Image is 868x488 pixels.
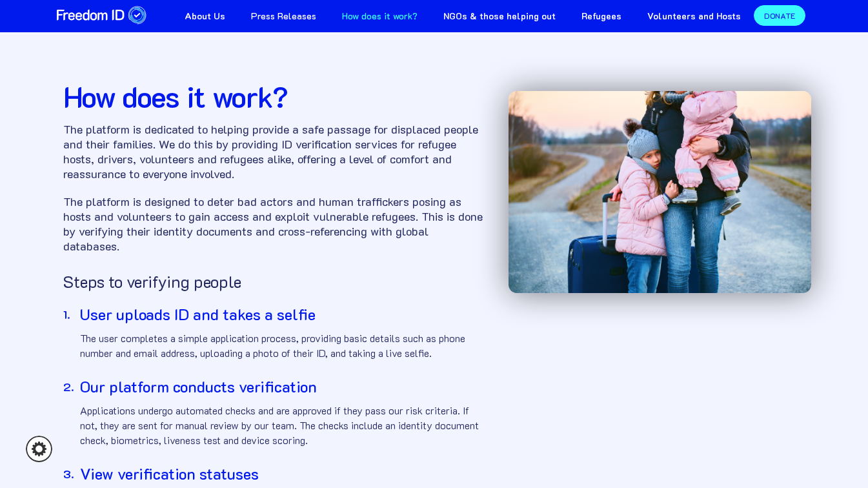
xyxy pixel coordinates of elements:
[443,10,556,22] strong: NGOs & those helping out
[80,377,483,396] h3: Our platform conducts verification
[185,10,225,22] strong: About Us
[26,436,52,462] a: Cookie settings
[80,330,483,360] p: The user completes a simple application process, providing basic details such as phone number and...
[754,5,805,26] a: DONATE
[80,305,483,324] h3: User uploads ID and takes a selfie
[63,194,483,254] h2: The platform is designed to deter bad actors and human traffickers posing as hosts and volunteers...
[581,10,621,22] strong: Refugees
[63,377,76,396] div: 2.
[80,464,483,483] h3: View verification statuses
[63,305,76,324] div: 1.
[647,10,741,22] strong: Volunteers and Hosts
[80,403,483,447] p: Applications undergo automated checks and are approved if they pass our risk criteria. If not, th...
[63,273,483,290] h3: Steps to verifying people
[63,122,483,181] h2: The platform is dedicated to helping provide a safe passage for displaced people and their famili...
[63,84,483,109] h1: How does it work?
[63,464,76,483] div: 3.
